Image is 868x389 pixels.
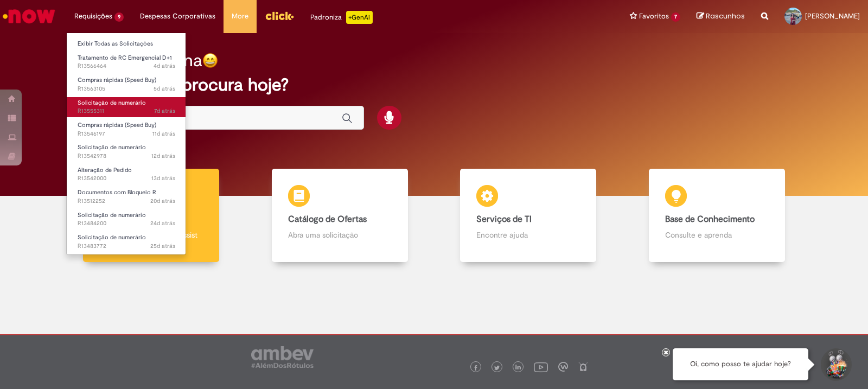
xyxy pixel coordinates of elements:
[78,107,175,116] span: R13555311
[154,85,175,93] span: 5d atrás
[251,346,314,368] img: logo_footer_ambev_rotulo_gray.png
[671,12,680,22] span: 7
[67,164,186,184] a: Aberto R13542000 : Alteração de Pedido
[154,62,175,70] span: 4d atrás
[151,174,175,182] time: 17/09/2025 08:21:15
[515,365,521,371] img: logo_footer_linkedin.png
[66,33,186,255] ul: Requisições
[67,97,186,117] a: Aberto R13555311 : Solicitação de numerário
[150,197,175,205] span: 20d atrás
[246,169,435,263] a: Catálogo de Ofertas Abra uma solicitação
[151,152,175,160] time: 17/09/2025 11:04:37
[67,209,186,229] a: Aberto R13484200 : Solicitação de numerário
[623,169,812,263] a: Base de Conhecimento Consulte e aprenda
[78,152,175,161] span: R13542978
[288,214,367,225] b: Catálogo de Ofertas
[476,229,580,240] p: Encontre ajuda
[78,197,175,206] span: R13512252
[78,76,156,84] span: Compras rápidas (Speed Buy)
[154,107,175,115] span: 7d atrás
[150,197,175,205] time: 10/09/2025 07:56:36
[74,11,112,22] span: Requisições
[57,169,246,263] a: Tirar dúvidas Tirar dúvidas com Lupi Assist e Gen Ai
[67,119,186,139] a: Aberto R13546197 : Compras rápidas (Speed Buy)
[805,11,860,21] span: [PERSON_NAME]
[639,11,669,22] span: Favoritos
[578,362,588,372] img: logo_footer_naosei.png
[78,85,175,93] span: R13563105
[67,232,186,252] a: Aberto R13483772 : Solicitação de numerário
[706,11,745,21] span: Rascunhos
[265,8,294,24] img: click_logo_yellow_360x200.png
[150,242,175,250] time: 05/09/2025 09:44:15
[78,174,175,183] span: R13542000
[152,130,175,138] time: 18/09/2025 10:03:46
[78,62,175,71] span: R13566464
[150,242,175,250] span: 25d atrás
[819,348,852,381] button: Iniciar Conversa de Suporte
[78,130,175,138] span: R13546197
[114,12,124,22] span: 9
[150,219,175,227] time: 05/09/2025 10:53:36
[78,219,175,228] span: R13484200
[673,348,808,380] div: Oi, como posso te ajudar hoje?
[150,219,175,227] span: 24d atrás
[67,142,186,162] a: Aberto R13542978 : Solicitação de numerário
[84,75,784,94] h2: O que você procura hoje?
[78,99,146,107] span: Solicitação de numerário
[78,188,156,196] span: Documentos com Bloqueio R
[232,11,248,22] span: More
[154,85,175,93] time: 24/09/2025 13:57:03
[78,166,132,174] span: Alteração de Pedido
[434,169,623,263] a: Serviços de TI Encontre ajuda
[346,11,373,24] p: +GenAi
[154,107,175,115] time: 22/09/2025 13:55:16
[154,62,175,70] time: 25/09/2025 12:38:36
[67,52,186,72] a: Aberto R13566464 : Tratamento de RC Emergencial D+1
[476,214,532,225] b: Serviços de TI
[140,11,215,22] span: Despesas Corporativas
[78,54,172,62] span: Tratamento de RC Emergencial D+1
[534,360,548,374] img: logo_footer_youtube.png
[78,121,156,129] span: Compras rápidas (Speed Buy)
[78,233,146,241] span: Solicitação de numerário
[288,229,392,240] p: Abra uma solicitação
[67,187,186,207] a: Aberto R13512252 : Documentos com Bloqueio R
[1,5,57,27] img: ServiceNow
[151,174,175,182] span: 13d atrás
[78,211,146,219] span: Solicitação de numerário
[78,242,175,251] span: R13483772
[67,74,186,94] a: Aberto R13563105 : Compras rápidas (Speed Buy)
[67,38,186,50] a: Exibir Todas as Solicitações
[78,143,146,151] span: Solicitação de numerário
[665,229,769,240] p: Consulte e aprenda
[202,53,218,68] img: happy-face.png
[665,214,755,225] b: Base de Conhecimento
[151,152,175,160] span: 12d atrás
[473,365,478,371] img: logo_footer_facebook.png
[152,130,175,138] span: 11d atrás
[697,11,745,22] a: Rascunhos
[494,365,500,371] img: logo_footer_twitter.png
[310,11,373,24] div: Padroniza
[558,362,568,372] img: logo_footer_workplace.png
